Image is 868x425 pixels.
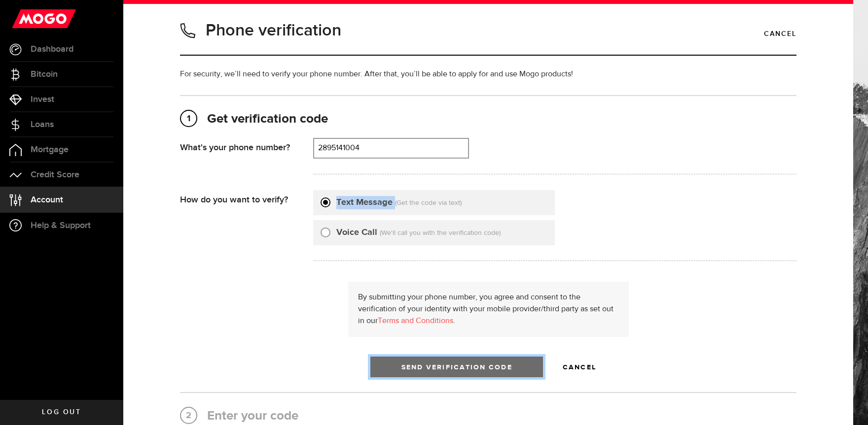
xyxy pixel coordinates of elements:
span: (Get the code via text) [395,199,462,206]
span: Account [31,196,63,204]
span: Help & Support [31,221,91,230]
span: Cancel [563,364,596,371]
span: Credit Score [31,170,79,179]
span: Mortgage [31,145,69,154]
button: Send Verification Code [370,357,543,377]
span: 2 [181,408,196,424]
label: Voice Call [336,226,377,239]
h2: Get verification code [180,111,796,128]
span: 1 [181,111,196,127]
div: How do you want to verify? [180,190,313,205]
span: Loans [31,120,54,129]
div: By submitting your phone number, you agree and consent to the verification of your identity with ... [348,282,629,337]
span: Bitcoin [31,70,58,79]
span: Log out [42,409,81,416]
span: (We'll call you with the verification code) [380,229,501,236]
button: Cancel [553,357,606,377]
a: Cancel [764,26,796,42]
input: Text Message [321,196,330,206]
div: What's your phone number? [180,138,313,153]
span: Send Verification Code [401,364,512,371]
label: Text Message [336,196,393,209]
h2: Enter your code [180,408,796,425]
span: Invest [31,95,54,104]
a: Terms and Conditions [378,317,453,325]
h1: Phone verification [206,18,341,43]
input: Voice Call [321,226,330,236]
span: Dashboard [31,45,73,54]
button: Open LiveChat chat widget [8,4,37,33]
p: For security, we’ll need to verify your phone number. After that, you’ll be able to apply for and... [180,68,796,80]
